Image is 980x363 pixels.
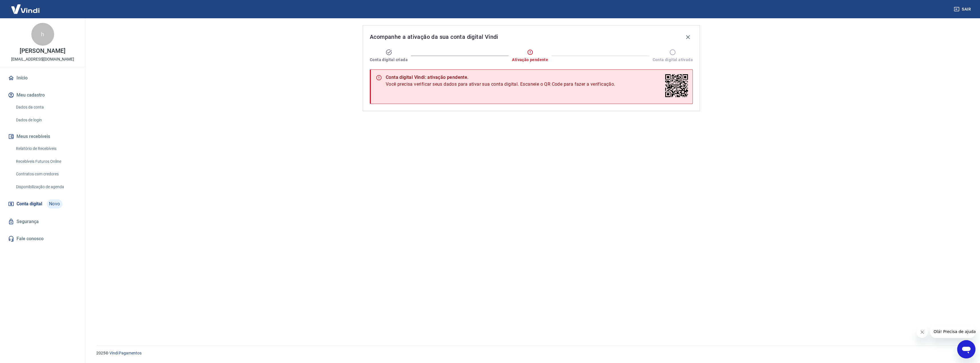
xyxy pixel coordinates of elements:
p: 2025 © [96,350,966,356]
a: Disponibilização de agenda [14,181,78,193]
span: Conta digital criada [370,57,408,63]
a: Dados da conta [14,101,78,113]
div: Conta digital Vindi: ativação pendente. [386,74,615,81]
iframe: Fechar mensagem [916,326,928,338]
iframe: Botão para abrir a janela de mensagens [957,340,975,358]
a: Dados de login [14,114,78,126]
a: Fale conosco [7,232,78,245]
iframe: Mensagem da empresa [930,325,975,338]
button: Sair [953,4,973,15]
a: Início [7,72,78,84]
span: Acompanhe a ativação da sua conta digital Vindi [370,32,498,41]
div: h [31,23,54,46]
a: Segurança [7,215,78,228]
a: Contratos com credores [14,168,78,180]
span: Novo [47,199,62,208]
p: [PERSON_NAME] [20,48,65,54]
a: Recebíveis Futuros Online [14,156,78,167]
button: Meus recebíveis [7,130,78,143]
span: Você precisa verificar seus dados para ativar sua conta digital. Escaneie o QR Code para fazer a ... [386,81,615,88]
span: Conta digital [17,200,42,208]
span: Ativação pendente [512,57,548,63]
p: [EMAIL_ADDRESS][DOMAIN_NAME] [11,56,74,62]
a: Relatório de Recebíveis [14,143,78,155]
button: Meu cadastro [7,89,78,101]
img: Vindi [7,0,44,18]
a: Vindi Pagamentos [109,351,142,355]
span: Olá! Precisa de ajuda? [3,4,48,9]
a: Conta digitalNovo [7,197,78,211]
span: Conta digital ativada [653,57,693,63]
